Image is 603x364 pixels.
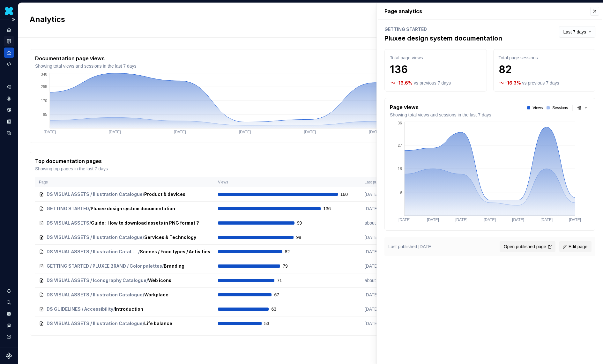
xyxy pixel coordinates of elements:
[144,191,185,197] span: Product & devices
[533,105,543,110] p: Views
[35,55,137,62] p: Documentation page views
[4,48,14,58] a: Analytics
[365,292,413,298] p: [DATE]
[144,292,168,298] span: Workplace
[4,320,14,331] button: Contact support
[365,263,413,269] p: [DATE]
[365,205,413,212] p: [DATE]
[4,297,14,308] button: Search ⌘K
[4,25,14,35] div: Home
[35,177,214,187] th: Page
[296,234,313,241] span: 98
[44,130,56,134] tspan: [DATE]
[41,72,47,77] tspan: 340
[41,99,47,103] tspan: 170
[427,218,439,222] tspan: [DATE]
[4,309,14,319] a: Settings
[47,191,143,197] span: DS VISUAL ASSETS / Illustration Catalogue
[365,249,413,255] p: [DATE]
[297,220,314,226] span: 99
[35,63,137,69] p: Showing total views and sessions in the last 7 days
[390,103,491,111] p: Page views
[91,220,199,226] span: Guide : How to download assets in PNG format ?
[340,191,357,197] span: 160
[304,130,316,134] tspan: [DATE]
[384,26,502,33] p: GETTING STARTED
[365,191,413,197] p: [DATE]
[274,292,291,298] span: 67
[91,205,175,212] span: Pluxee design system documentation
[4,93,14,104] a: Components
[35,157,108,165] p: Top documentation pages
[398,121,402,125] tspan: 36
[144,234,196,241] span: Services & Technology
[390,112,491,118] p: Showing total views and sessions in the last 7 days
[47,234,143,241] span: DS VISUAL ASSETS / Illustration Catalogue
[365,320,413,327] p: [DATE]
[271,306,288,312] span: 63
[138,249,140,255] span: /
[4,59,14,69] a: Code automation
[264,320,281,327] span: 53
[390,63,481,76] p: 136
[365,220,413,226] p: about [DATE]
[4,128,14,138] a: Data sources
[559,241,592,252] a: Edit page
[143,191,144,197] span: /
[164,263,184,269] span: Branding
[6,353,12,359] svg: Supernova Logo
[384,3,595,19] p: Page analytics
[89,220,91,226] span: /
[365,234,413,241] p: [DATE]
[43,112,48,117] tspan: 85
[512,218,525,222] tspan: [DATE]
[9,15,18,24] button: Expand sidebar
[4,36,14,46] a: Documentation
[541,218,553,222] tspan: [DATE]
[5,7,13,15] img: 8442b5b3-d95e-456d-8131-d61e917d6403.png
[4,286,14,296] button: Notifications
[143,292,144,298] span: /
[30,14,545,25] h2: Analytics
[35,166,108,172] p: Showing top pages in the last 7 days
[500,241,555,252] a: Open published page
[47,263,162,269] span: GETTING STARTED / PLUXEE BRAND / Color palettes
[398,143,402,148] tspan: 27
[4,116,14,127] a: Storybook stories
[144,320,172,327] span: Life balance
[47,277,146,284] span: DS VISUAL ASSETS / Iconography Catalogue
[522,80,559,86] p: vs previous 7 days
[400,190,402,195] tspan: 9
[4,105,14,115] a: Assets
[390,55,481,61] p: Total page views
[4,82,14,92] div: Design tokens
[174,130,186,134] tspan: [DATE]
[239,130,251,134] tspan: [DATE]
[563,29,586,35] span: Last 7 days
[455,218,467,222] tspan: [DATE]
[369,130,381,134] tspan: [DATE]
[552,105,568,110] p: Sessions
[365,306,413,312] p: [DATE]
[504,243,546,250] span: Open published page
[559,26,595,38] button: Last 7 days
[143,234,144,241] span: /
[365,277,413,284] p: about [DATE]
[41,85,47,89] tspan: 255
[388,243,432,250] p: Last published [DATE]
[89,205,91,212] span: /
[277,277,294,284] span: 71
[162,263,164,269] span: /
[398,167,402,171] tspan: 18
[323,205,340,212] span: 136
[569,243,587,250] span: Edit page
[396,80,413,86] p: -16.6 %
